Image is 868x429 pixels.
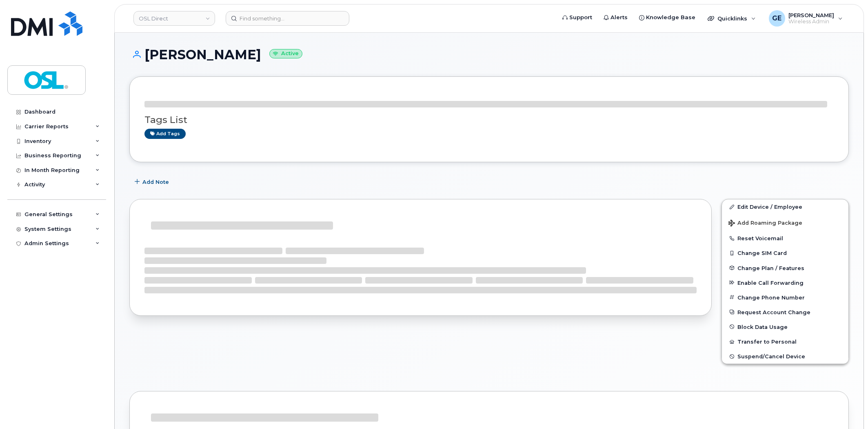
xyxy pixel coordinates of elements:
a: Add tags [144,129,186,139]
button: Change Plan / Features [722,261,848,275]
h3: Tags List [144,115,834,125]
button: Change SIM Card [722,246,848,260]
button: Suspend/Cancel Device [722,349,848,364]
span: Add Roaming Package [728,220,802,228]
span: Suspend/Cancel Device [737,353,805,360]
button: Add Roaming Package [722,214,848,231]
button: Block Data Usage [722,320,848,334]
h1: [PERSON_NAME] [129,47,849,62]
button: Enable Call Forwarding [722,275,848,290]
span: Enable Call Forwarding [737,279,804,286]
button: Change Phone Number [722,290,848,305]
a: Edit Device / Employee [722,199,848,214]
button: Add Note [129,174,176,189]
span: Add Note [142,178,169,186]
button: Request Account Change [722,305,848,320]
button: Transfer to Personal [722,334,848,349]
button: Reset Voicemail [722,231,848,246]
small: Active [269,49,302,58]
span: Change Plan / Features [737,265,804,271]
